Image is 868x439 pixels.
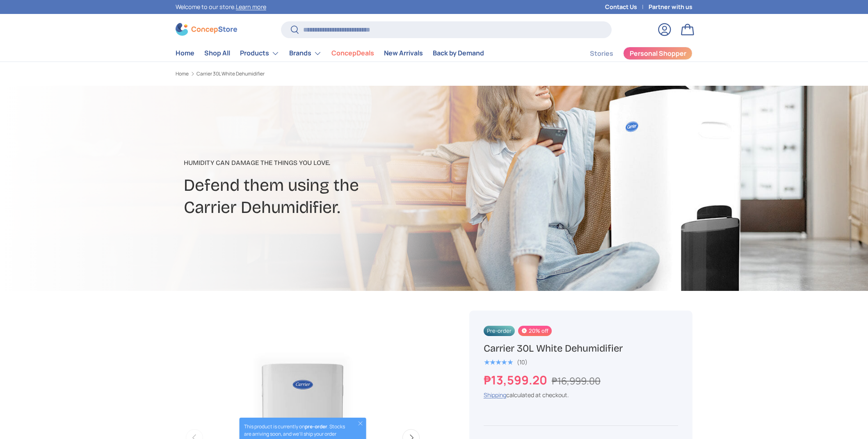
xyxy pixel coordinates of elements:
[196,71,265,76] a: Carrier 30L White Dehumidifier
[176,23,237,36] img: ConcepStore
[176,45,194,61] a: Home
[240,45,279,62] a: Products
[176,45,484,62] nav: Primary
[484,372,549,388] strong: ₱13,599.20
[484,358,513,366] span: ★★★★★
[649,2,692,11] a: Partner with us
[331,45,374,61] a: ConcepDeals
[184,174,499,219] h2: Defend them using the Carrier Dehumidifier.
[484,359,513,366] div: 5.0 out of 5.0 stars
[433,45,484,61] a: Back by Demand
[236,3,266,11] a: Learn more
[484,342,678,355] h1: Carrier 30L White Dehumidifier
[284,45,327,62] summary: Brands
[590,46,613,62] a: Stories
[176,2,266,11] p: Welcome to our store.
[518,326,551,336] span: 20% off
[517,359,528,365] div: (10)
[605,2,649,11] a: Contact Us
[184,158,499,168] p: Humidity can damage the things you love.
[176,71,189,76] a: Home
[552,374,601,387] s: ₱16,999.00
[176,70,450,78] nav: Breadcrumbs
[484,326,515,336] span: Pre-order
[623,47,692,60] a: Personal Shopper
[289,45,322,62] a: Brands
[630,50,686,57] span: Personal Shopper
[484,391,506,399] a: Shipping
[384,45,423,61] a: New Arrivals
[484,357,528,366] a: 5.0 out of 5.0 stars (10)
[570,45,692,62] nav: Secondary
[305,423,327,430] strong: pre-order
[204,45,230,61] a: Shop All
[235,45,284,62] summary: Products
[484,391,678,399] div: calculated at checkout.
